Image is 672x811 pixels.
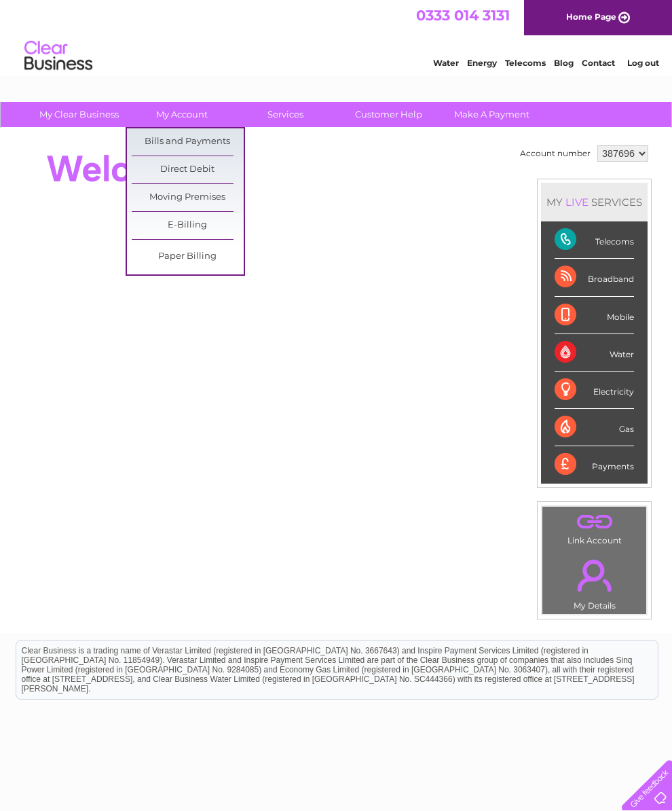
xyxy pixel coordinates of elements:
div: MY SERVICES [541,183,648,221]
div: LIVE [563,196,591,209]
img: logo.png [24,35,93,77]
a: Log out [627,58,659,68]
div: Gas [555,409,634,446]
a: Services [229,102,341,127]
a: 0333 014 3131 [416,7,510,24]
a: Blog [554,58,574,68]
a: Moving Premises [132,184,244,211]
a: My Clear Business [23,102,135,127]
a: My Account [126,102,238,127]
a: Energy [467,58,497,68]
a: . [546,510,643,534]
a: Direct Debit [132,156,244,183]
td: Account number [517,142,594,165]
div: Mobile [555,297,634,334]
a: E-Billing [132,212,244,239]
a: . [546,552,643,599]
div: Clear Business is a trading name of Verastar Limited (registered in [GEOGRAPHIC_DATA] No. 3667643... [16,7,658,66]
td: My Details [542,548,647,615]
div: Water [555,334,634,372]
a: Water [433,58,459,68]
div: Electricity [555,372,634,409]
div: Telecoms [555,221,634,259]
a: Paper Billing [132,243,244,270]
a: Contact [582,58,615,68]
td: Link Account [542,506,647,549]
a: Customer Help [333,102,445,127]
div: Broadband [555,259,634,296]
a: Bills and Payments [132,128,244,156]
div: Payments [555,446,634,483]
a: Make A Payment [436,102,548,127]
a: Telecoms [505,58,546,68]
